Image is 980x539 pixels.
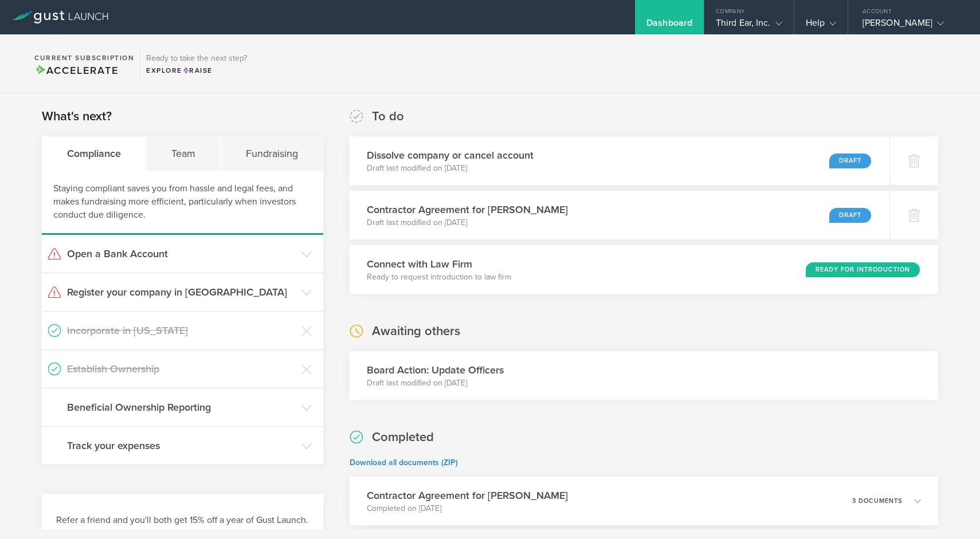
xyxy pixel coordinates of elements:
[367,503,568,514] p: Completed on [DATE]
[852,498,903,504] p: 3 documents
[646,17,692,34] div: Dashboard
[372,429,434,446] h2: Completed
[67,400,296,415] h3: Beneficial Ownership Reporting
[146,65,247,76] div: Explore
[367,202,568,217] h3: Contractor Agreement for [PERSON_NAME]
[182,66,213,74] span: Raise
[372,108,404,125] h2: To do
[806,17,836,34] div: Help
[67,323,296,338] h3: Incorporate in [US_STATE]
[372,323,460,340] h2: Awaiting others
[350,245,938,294] div: Connect with Law FirmReady to request introduction to law firmReady for Introduction
[34,64,118,77] span: Accelerate
[350,191,889,239] div: Contractor Agreement for [PERSON_NAME]Draft last modified on [DATE]Draft
[829,154,871,168] div: Draft
[146,136,221,171] div: Team
[367,217,568,229] p: Draft last modified on [DATE]
[350,136,889,185] div: Dissolve company or cancel accountDraft last modified on [DATE]Draft
[367,272,511,283] p: Ready to request introduction to law firm
[67,285,296,300] h3: Register your company in [GEOGRAPHIC_DATA]
[34,54,134,61] h2: Current Subscription
[67,361,296,376] h3: Establish Ownership
[56,514,309,527] h3: Refer a friend and you'll both get 15% off a year of Gust Launch.
[146,54,247,62] h3: Ready to take the next step?
[829,208,871,223] div: Draft
[67,246,296,261] h3: Open a Bank Account
[140,46,253,81] div: Ready to take the next step?ExploreRaise
[367,488,568,503] h3: Contractor Agreement for [PERSON_NAME]
[367,363,504,377] h3: Board Action: Update Officers
[42,108,112,125] h2: What's next?
[367,377,504,389] p: Draft last modified on [DATE]
[716,17,782,34] div: Third Ear, Inc.
[806,262,920,277] div: Ready for Introduction
[367,163,534,174] p: Draft last modified on [DATE]
[42,136,146,171] div: Compliance
[67,438,296,453] h3: Track your expenses
[863,17,960,34] div: [PERSON_NAME]
[221,136,323,171] div: Fundraising
[350,458,458,467] a: Download all documents (ZIP)
[367,257,511,272] h3: Connect with Law Firm
[42,171,323,235] div: Staying compliant saves you from hassle and legal fees, and makes fundraising more efficient, par...
[367,148,534,163] h3: Dissolve company or cancel account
